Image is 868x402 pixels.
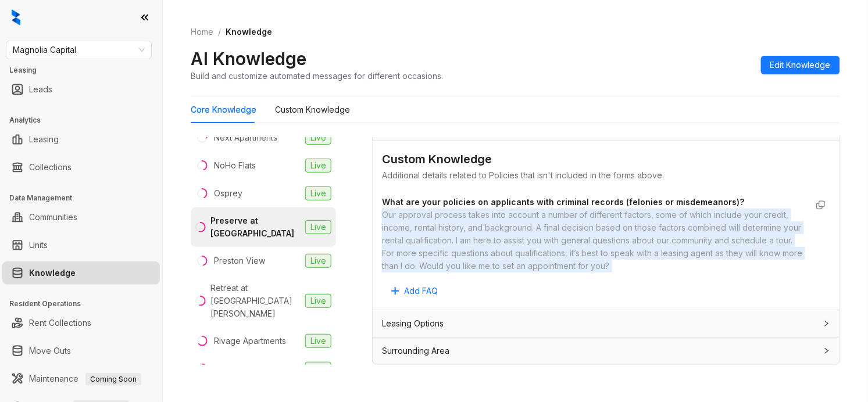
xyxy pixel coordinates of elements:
[305,131,331,145] span: Live
[13,41,145,59] span: Magnolia Capital
[29,339,71,362] a: Move Outs
[214,254,265,267] div: Preston View
[823,347,830,354] span: collapsed
[382,282,447,300] button: Add FAQ
[761,56,840,74] button: Edit Knowledge
[2,206,160,229] li: Communities
[214,159,256,172] div: NoHo Flats
[2,367,160,390] li: Maintenance
[85,373,141,386] span: Coming Soon
[9,299,162,309] h3: Resident Operations
[214,335,286,347] div: Rivage Apartments
[29,78,52,101] a: Leads
[9,65,162,76] h3: Leasing
[9,193,162,203] h3: Data Management
[2,234,160,257] li: Units
[2,78,160,101] li: Leads
[305,186,331,200] span: Live
[191,103,256,116] div: Core Knowledge
[191,70,443,82] div: Build and customize automated messages for different occasions.
[823,320,830,327] span: collapsed
[29,234,48,257] a: Units
[210,214,301,240] div: Preserve at [GEOGRAPHIC_DATA]
[382,209,807,272] div: Our approval process takes into account a number of different factors, some of which include your...
[2,311,160,335] li: Rent Collections
[29,261,76,285] a: Knowledge
[305,254,331,268] span: Live
[2,156,160,179] li: Collections
[305,294,331,308] span: Live
[382,317,444,330] span: Leasing Options
[214,187,242,200] div: Osprey
[29,156,72,179] a: Collections
[2,128,160,151] li: Leasing
[305,159,331,173] span: Live
[404,285,438,297] span: Add FAQ
[373,310,840,337] div: Leasing Options
[373,338,840,364] div: Surrounding Area
[305,334,331,348] span: Live
[191,48,306,70] h2: AI Knowledge
[770,59,831,71] span: Edit Knowledge
[29,206,77,229] a: Communities
[9,115,162,125] h3: Analytics
[218,26,221,38] li: /
[188,26,216,38] a: Home
[2,261,160,285] li: Knowledge
[29,128,59,151] a: Leasing
[305,220,331,234] span: Live
[382,150,830,168] div: Custom Knowledge
[226,27,272,37] span: Knowledge
[210,282,301,320] div: Retreat at [GEOGRAPHIC_DATA][PERSON_NAME]
[214,362,296,375] div: [GEOGRAPHIC_DATA]
[29,311,91,335] a: Rent Collections
[214,131,277,144] div: Next Apartments
[382,169,830,182] div: Additional details related to Policies that isn't included in the forms above.
[305,362,331,376] span: Live
[382,197,745,207] strong: What are your policies on applicants with criminal records (felonies or misdemeanors)?
[275,103,350,116] div: Custom Knowledge
[382,344,449,357] span: Surrounding Area
[2,339,160,362] li: Move Outs
[12,9,20,26] img: logo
